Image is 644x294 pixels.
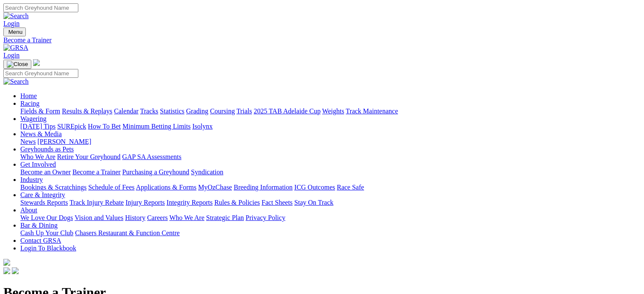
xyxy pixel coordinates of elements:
[294,199,333,206] a: Stay On Track
[20,168,641,176] div: Get Involved
[12,267,19,274] img: twitter.svg
[20,138,36,145] a: News
[3,36,641,44] a: Become a Trainer
[210,107,235,115] a: Coursing
[20,222,58,229] a: Bar & Dining
[214,199,260,206] a: Rules & Policies
[20,153,641,161] div: Greyhounds as Pets
[3,60,31,69] button: Toggle navigation
[254,107,321,115] a: 2025 TAB Adelaide Cup
[294,184,335,191] a: ICG Outcomes
[20,146,74,153] a: Greyhounds as Pets
[20,237,61,244] a: Contact GRSA
[3,78,29,85] img: Search
[20,115,47,122] a: Wagering
[191,168,223,176] a: Syndication
[262,199,293,206] a: Fact Sheets
[3,27,26,36] button: Toggle navigation
[20,245,76,252] a: Login To Blackbook
[136,184,196,191] a: Applications & Forms
[125,199,165,206] a: Injury Reports
[69,199,124,206] a: Track Injury Rebate
[20,214,641,222] div: About
[3,44,28,52] img: GRSA
[88,184,134,191] a: Schedule of Fees
[75,229,180,236] a: Chasers Restaurant & Function Centre
[20,176,43,183] a: Industry
[20,100,39,107] a: Racing
[337,184,364,191] a: Race Safe
[8,29,22,35] span: Menu
[20,184,641,191] div: Industry
[20,153,55,160] a: Who We Are
[62,107,112,115] a: Results & Replays
[3,20,19,27] a: Login
[206,214,244,221] a: Strategic Plan
[20,138,641,146] div: News & Media
[20,191,65,198] a: Care & Integrity
[20,199,641,206] div: Care & Integrity
[20,214,73,221] a: We Love Our Dogs
[346,107,398,115] a: Track Maintenance
[72,168,121,176] a: Become a Trainer
[322,107,344,115] a: Weights
[20,229,73,236] a: Cash Up Your Club
[166,199,213,206] a: Integrity Reports
[140,107,158,115] a: Tracks
[20,206,37,214] a: About
[57,153,121,160] a: Retire Your Greyhound
[160,107,185,115] a: Statistics
[3,52,19,59] a: Login
[20,123,55,130] a: [DATE] Tips
[57,123,86,130] a: SUREpick
[169,214,205,221] a: Who We Are
[33,59,40,66] img: logo-grsa-white.png
[192,123,213,130] a: Isolynx
[122,168,189,176] a: Purchasing a Greyhound
[20,199,68,206] a: Stewards Reports
[7,61,28,68] img: Close
[3,267,10,274] img: facebook.svg
[198,184,232,191] a: MyOzChase
[236,107,252,115] a: Trials
[20,161,56,168] a: Get Involved
[88,123,121,130] a: How To Bet
[20,107,641,115] div: Racing
[3,69,78,78] input: Search
[122,153,182,160] a: GAP SA Assessments
[3,12,29,20] img: Search
[20,123,641,130] div: Wagering
[20,184,86,191] a: Bookings & Scratchings
[37,138,91,145] a: [PERSON_NAME]
[147,214,168,221] a: Careers
[20,107,60,115] a: Fields & Form
[246,214,285,221] a: Privacy Policy
[234,184,293,191] a: Breeding Information
[114,107,138,115] a: Calendar
[75,214,123,221] a: Vision and Values
[20,168,71,176] a: Become an Owner
[20,92,37,99] a: Home
[3,3,78,12] input: Search
[122,123,191,130] a: Minimum Betting Limits
[3,259,10,266] img: logo-grsa-white.png
[20,130,62,137] a: News & Media
[186,107,208,115] a: Grading
[125,214,145,221] a: History
[20,229,641,237] div: Bar & Dining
